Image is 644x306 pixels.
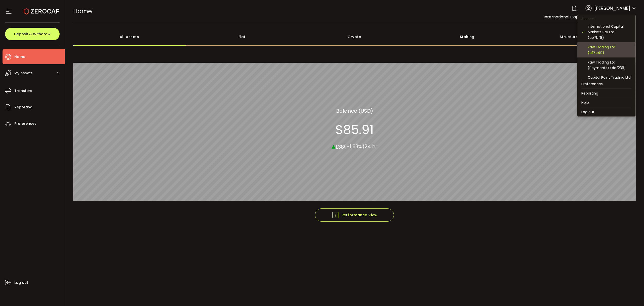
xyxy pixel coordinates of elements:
div: Staking [411,28,524,46]
span: International Capital Markets Pty Ltd (ab7bf8) [544,14,636,20]
div: Raw Trading Ltd (Payments) (dcf236) [588,59,631,71]
span: Deposit & Withdraw [14,32,51,36]
li: Help [577,98,635,107]
section: $85.91 [335,122,374,137]
button: Performance View [315,208,394,222]
section: Balance (USD) [336,107,373,114]
iframe: Chat Widget [619,282,644,306]
li: Log out [577,107,635,116]
span: 24 hr [365,143,377,150]
span: ▴ [332,140,335,151]
span: Reporting [14,104,32,111]
span: [PERSON_NAME] [594,5,630,12]
span: 1.38 [335,143,344,150]
li: Reporting [577,89,635,98]
li: Preferences [577,79,635,88]
div: All Assets [73,28,186,46]
button: Deposit & Withdraw [5,28,60,40]
span: Transfers [14,87,32,95]
div: Fiat [186,28,298,46]
div: International Capital Markets Pty Ltd (ab7bf8) [588,24,631,40]
div: Raw Trading Ltd (af7c49) [588,44,631,55]
div: Structured Products [524,28,636,46]
div: Crypto [298,28,411,46]
span: Performance View [332,211,378,219]
span: Account [577,17,598,21]
span: (+1.63%) [344,143,365,150]
span: My Assets [14,70,33,77]
span: Home [14,53,25,60]
span: Log out [14,279,28,286]
span: Home [73,7,92,16]
div: Capital Point Trading Ltd. (Payments) (de1af4) [588,75,631,86]
span: Preferences [14,120,36,127]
